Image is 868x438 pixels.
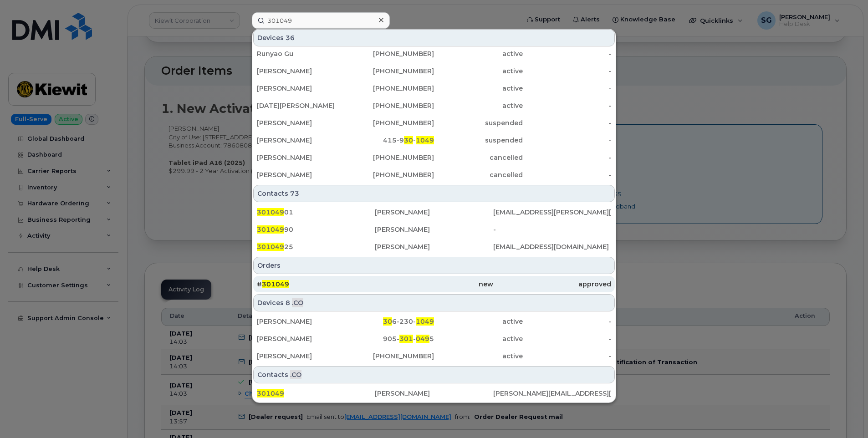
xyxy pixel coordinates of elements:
[375,208,493,217] div: [PERSON_NAME]
[828,398,861,431] iframe: Messenger Launcher
[262,280,289,288] span: 301049
[257,136,346,145] div: [PERSON_NAME]
[253,276,615,292] a: #301049newapproved
[346,334,434,343] div: 905- - 5
[253,348,615,364] a: [PERSON_NAME][PHONE_NUMBER]active-
[434,317,523,326] div: active
[523,153,612,162] div: -
[523,317,612,326] div: -
[523,84,612,93] div: -
[434,351,523,361] div: active
[257,334,346,343] div: [PERSON_NAME]
[346,153,434,162] div: [PHONE_NUMBER]
[523,118,612,127] div: -
[253,185,615,202] div: Contacts
[253,239,615,255] a: 30104925[PERSON_NAME][EMAIL_ADDRESS][DOMAIN_NAME]
[257,84,346,93] div: [PERSON_NAME]
[257,49,346,58] div: Runyao Gu
[416,317,434,326] span: 1049
[253,97,615,114] a: [DATE][PERSON_NAME][PHONE_NUMBER]active-
[375,389,493,398] div: [PERSON_NAME]
[523,334,612,343] div: -
[253,132,615,148] a: [PERSON_NAME]415-930-1049suspended-
[253,167,615,183] a: [PERSON_NAME][PHONE_NUMBER]cancelled-
[257,208,284,216] span: 301049
[399,335,413,343] span: 301
[253,366,615,383] div: Contacts
[253,149,615,166] a: [PERSON_NAME][PHONE_NUMBER]cancelled-
[257,101,346,110] div: [DATE][PERSON_NAME]
[253,204,615,220] a: 30104901[PERSON_NAME][EMAIL_ADDRESS][PERSON_NAME][DOMAIN_NAME]
[346,118,434,127] div: [PHONE_NUMBER]
[523,136,612,145] div: -
[375,225,493,234] div: [PERSON_NAME]
[434,101,523,110] div: active
[416,335,429,343] span: 049
[252,12,390,29] input: Find something...
[257,225,375,234] div: 90
[257,242,375,251] div: 25
[523,101,612,110] div: -
[253,257,615,274] div: Orders
[257,66,346,76] div: [PERSON_NAME]
[253,46,615,62] a: Runyao Gu[PHONE_NUMBER]active-
[375,242,493,251] div: [PERSON_NAME]
[253,313,615,330] a: [PERSON_NAME]306-230-1049active-
[434,153,523,162] div: cancelled
[257,389,284,397] span: 301049
[523,351,612,361] div: -
[404,136,413,144] span: 30
[346,317,434,326] div: 6-230-
[257,317,346,326] div: [PERSON_NAME]
[375,280,493,289] div: new
[290,189,299,198] span: 73
[434,118,523,127] div: suspended
[416,136,434,144] span: 1049
[253,80,615,97] a: [PERSON_NAME][PHONE_NUMBER]active-
[253,221,615,238] a: 30104990[PERSON_NAME]-
[292,298,303,307] span: .CO
[523,66,612,76] div: -
[383,317,392,326] span: 30
[493,208,611,217] div: [EMAIL_ADDRESS][PERSON_NAME][DOMAIN_NAME]
[253,331,615,347] a: [PERSON_NAME]905-301-0495active-
[493,242,611,251] div: [EMAIL_ADDRESS][DOMAIN_NAME]
[253,385,615,402] a: 301049[PERSON_NAME][PERSON_NAME][EMAIL_ADDRESS][PERSON_NAME][PERSON_NAME][DOMAIN_NAME]
[346,170,434,179] div: [PHONE_NUMBER]
[493,389,611,398] div: [PERSON_NAME][EMAIL_ADDRESS][PERSON_NAME][PERSON_NAME][DOMAIN_NAME]
[434,84,523,93] div: active
[346,351,434,361] div: [PHONE_NUMBER]
[286,33,295,42] span: 36
[257,280,375,289] div: #
[286,298,290,307] span: 8
[346,101,434,110] div: [PHONE_NUMBER]
[257,243,284,251] span: 301049
[257,170,346,179] div: [PERSON_NAME]
[346,66,434,76] div: [PHONE_NUMBER]
[434,334,523,343] div: active
[257,118,346,127] div: [PERSON_NAME]
[253,63,615,79] a: [PERSON_NAME][PHONE_NUMBER]active-
[434,136,523,145] div: suspended
[493,280,611,289] div: approved
[257,208,375,217] div: 01
[253,294,615,311] div: Devices
[253,29,615,46] div: Devices
[346,49,434,58] div: [PHONE_NUMBER]
[434,49,523,58] div: active
[257,153,346,162] div: [PERSON_NAME]
[434,66,523,76] div: active
[257,225,284,234] span: 301049
[346,84,434,93] div: [PHONE_NUMBER]
[346,136,434,145] div: 415-9 -
[523,170,612,179] div: -
[253,115,615,131] a: [PERSON_NAME][PHONE_NUMBER]suspended-
[257,351,346,361] div: [PERSON_NAME]
[523,49,612,58] div: -
[434,170,523,179] div: cancelled
[290,370,301,379] span: .CO
[493,225,611,234] div: -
